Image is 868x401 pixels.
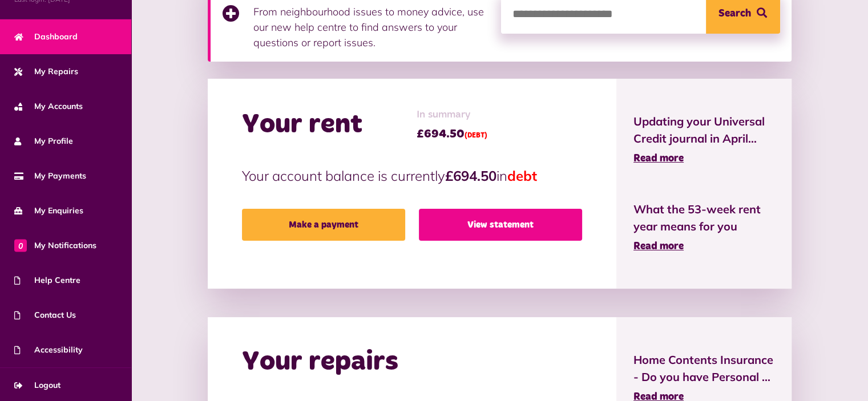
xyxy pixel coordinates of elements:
[14,205,83,217] span: My Enquiries
[417,107,487,123] span: In summary
[14,66,78,78] span: My Repairs
[633,201,774,254] a: What the 53-week rent year means for you Read more
[14,240,96,252] span: My Notifications
[14,170,86,182] span: My Payments
[465,132,487,139] span: (DEBT)
[633,201,774,235] span: What the 53-week rent year means for you
[242,108,362,141] h2: Your rent
[242,165,582,186] p: Your account balance is currently in
[14,31,78,43] span: Dashboard
[633,153,684,164] span: Read more
[253,4,490,50] p: From neighbourhood issues to money advice, use our new help centre to find answers to your questi...
[633,351,774,386] span: Home Contents Insurance - Do you have Personal ...
[14,135,73,147] span: My Profile
[445,167,496,184] strong: £694.50
[14,379,60,391] span: Logout
[507,167,537,184] span: debt
[14,309,76,321] span: Contact Us
[633,113,774,167] a: Updating your Universal Credit journal in April... Read more
[14,239,27,252] span: 0
[633,241,684,252] span: Read more
[242,209,405,241] a: Make a payment
[14,100,83,112] span: My Accounts
[419,209,582,241] a: View statement
[14,344,83,356] span: Accessibility
[14,274,80,286] span: Help Centre
[417,125,487,143] span: £694.50
[633,113,774,147] span: Updating your Universal Credit journal in April...
[242,346,398,379] h2: Your repairs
